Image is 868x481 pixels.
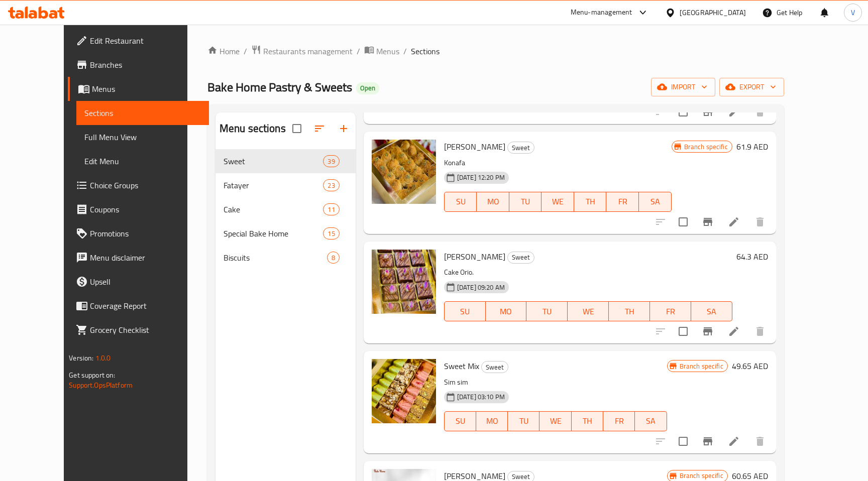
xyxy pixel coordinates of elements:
[356,84,379,92] span: Open
[68,221,209,246] a: Promotions
[444,358,479,374] span: Sweet Mix
[736,140,768,154] h6: 61.9 AED
[539,411,571,431] button: WE
[728,216,740,228] a: Edit menu item
[680,142,732,152] span: Branch specific
[732,359,768,373] h6: 49.65 AED
[224,227,323,239] span: Special Bake Home
[90,276,201,288] span: Upsell
[215,221,356,246] div: Special Bake Home15
[84,131,201,143] span: Full Menu View
[224,252,327,264] span: Biscuits
[90,324,201,336] span: Grocery Checklist
[530,304,564,319] span: TU
[676,362,727,371] span: Branch specific
[84,155,201,167] span: Edit Menu
[609,301,650,321] button: TH
[68,173,209,197] a: Choice Groups
[606,192,639,212] button: FR
[507,142,534,154] div: Sweet
[736,250,768,264] h6: 64.3 AED
[613,304,646,319] span: TH
[323,179,339,191] div: items
[748,429,772,453] button: delete
[215,246,356,270] div: Biscuits8
[480,414,504,428] span: MO
[68,197,209,221] a: Coupons
[68,318,209,342] a: Grocery Checklist
[476,411,508,431] button: MO
[571,7,632,19] div: Menu-management
[323,203,339,215] div: items
[453,283,509,292] span: [DATE] 09:20 AM
[444,139,505,154] span: [PERSON_NAME]
[748,100,772,124] button: delete
[372,359,436,423] img: Sweet Mix
[643,194,668,209] span: SA
[568,301,609,321] button: WE
[696,319,720,343] button: Branch-specific-item
[651,78,715,96] button: import
[507,252,534,264] div: Sweet
[323,157,339,166] span: 39
[372,140,436,204] img: Kunafa Mukassarat
[90,300,201,312] span: Coverage Report
[481,361,508,373] div: Sweet
[76,125,209,149] a: Full Menu View
[69,369,115,382] span: Get support on:
[541,192,574,212] button: WE
[263,45,353,57] span: Restaurants management
[76,149,209,173] a: Edit Menu
[544,414,567,428] span: WE
[68,246,209,270] a: Menu disclaimer
[444,301,486,321] button: SU
[90,227,201,239] span: Promotions
[650,301,691,321] button: FR
[69,351,93,365] span: Version:
[695,304,728,319] span: SA
[90,179,201,191] span: Choice Groups
[449,304,482,319] span: SU
[215,197,356,221] div: Cake11
[691,301,732,321] button: SA
[224,155,323,167] span: Sweet
[696,429,720,453] button: Branch-specific-item
[603,411,635,431] button: FR
[673,431,694,452] span: Select to update
[251,45,353,58] a: Restaurants management
[572,304,605,319] span: WE
[207,45,784,58] nav: breadcrumb
[748,319,772,343] button: delete
[76,101,209,125] a: Sections
[68,29,209,53] a: Edit Restaurant
[572,411,603,431] button: TH
[411,45,440,57] span: Sections
[482,362,508,373] span: Sweet
[92,83,201,95] span: Menus
[286,118,307,139] span: Select all sections
[727,81,776,93] span: export
[224,179,323,191] span: Fatayer
[607,414,631,428] span: FR
[90,203,201,215] span: Coupons
[574,192,607,212] button: TH
[224,203,323,215] span: Cake
[508,411,539,431] button: TU
[748,210,772,234] button: delete
[90,35,201,47] span: Edit Restaurant
[307,116,332,141] span: Sort sections
[508,252,534,263] span: Sweet
[635,411,667,431] button: SA
[576,414,599,428] span: TH
[490,304,523,319] span: MO
[453,173,509,182] span: [DATE] 12:20 PM
[215,149,356,173] div: Sweet39
[69,379,133,392] a: Support.OpsPlatform
[444,266,732,279] p: Cake Orio.
[372,250,436,314] img: Orio Mafin
[477,192,509,212] button: MO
